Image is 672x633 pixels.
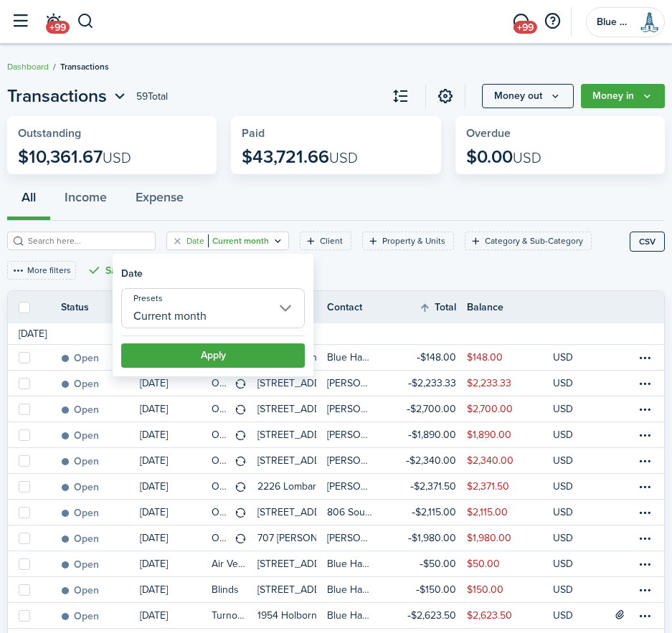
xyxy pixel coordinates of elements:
[212,608,247,623] table-info-title: Turnover/Make-Ready
[140,422,212,447] a: [DATE]
[553,556,573,571] p: USD
[408,427,456,442] table-amount-title: $1,890.00
[406,453,456,468] table-amount-title: $2,340.00
[553,350,573,365] p: USD
[381,525,467,551] a: $1,980.00
[61,422,140,447] a: Open
[140,479,168,494] p: [DATE]
[140,551,212,576] a: [DATE]
[381,500,467,525] a: $2,115.00
[212,479,233,494] table-info-title: Owner distribution
[61,353,99,364] status: Open
[212,396,257,422] a: Owner distribution
[140,500,212,525] a: [DATE]
[466,127,654,140] widget-stats-title: Overdue
[553,530,573,546] p: USD
[50,178,121,220] button: Income
[140,448,212,473] a: [DATE]
[257,530,316,546] p: 707 [PERSON_NAME]
[212,530,233,546] table-info-title: Owner distribution
[327,610,372,622] table-profile-info-text: Blue Harbor Properties
[257,556,316,571] p: [STREET_ADDRESS][PERSON_NAME]
[140,525,212,551] a: [DATE]
[507,4,534,39] a: Messaging
[18,147,131,167] p: $10,361.67
[327,558,372,570] table-profile-info-text: Blue Harbor Properties
[327,474,381,499] a: [PERSON_NAME]-May
[140,401,168,417] p: [DATE]
[186,234,204,247] filter-tag-label: Date
[61,585,99,596] status: Open
[257,551,327,576] a: [STREET_ADDRESS][PERSON_NAME]
[212,371,257,396] a: Owner distribution
[77,9,95,34] button: Search
[140,474,212,499] a: [DATE]
[327,584,372,596] table-profile-info-text: Blue Harbor Properties
[467,350,503,365] table-amount-description: $148.00
[327,404,372,415] table-profile-info-text: [PERSON_NAME]
[300,232,351,250] filter-tag: Open filter
[46,21,70,34] span: +99
[8,326,57,341] td: [DATE]
[7,83,129,109] button: Open menu
[61,404,99,416] status: Open
[467,474,553,499] a: $2,371.50
[61,379,99,390] status: Open
[7,60,49,73] a: Dashboard
[467,551,553,576] a: $50.00
[257,500,327,525] a: [STREET_ADDRESS]
[212,448,257,473] a: Owner distribution
[467,345,553,370] a: $148.00
[140,530,168,546] p: [DATE]
[381,577,467,602] a: $150.00
[7,261,76,280] button: More filters
[540,9,564,34] button: Open resource center
[327,500,381,525] a: 806 South Clinton LLC
[467,427,511,442] table-amount-description: $1,890.00
[212,505,233,520] table-info-title: Owner distribution
[327,429,372,441] table-profile-info-text: [PERSON_NAME]
[140,603,212,628] a: [DATE]
[553,577,592,602] a: USD
[381,603,467,628] a: $2,623.50
[212,427,233,442] table-info-title: Owner distribution
[140,396,212,422] a: [DATE]
[140,608,168,623] p: [DATE]
[61,456,99,467] status: Open
[320,234,343,247] filter-tag-label: Client
[140,577,212,602] a: [DATE]
[61,603,140,628] a: Open
[553,376,573,391] p: USD
[513,147,541,168] span: USD
[553,345,592,370] a: USD
[24,234,151,248] input: Search here...
[467,500,553,525] a: $2,115.00
[466,147,541,167] p: $0.00
[140,371,212,396] a: [DATE]
[257,474,327,499] a: 2226 Lombard
[553,453,573,468] p: USD
[408,530,456,546] table-amount-title: $1,980.00
[553,474,592,499] a: USD
[140,376,168,391] p: [DATE]
[39,4,67,39] a: Notifications
[485,234,583,247] filter-tag-label: Category & Sub-Category
[257,401,316,417] p: [STREET_ADDRESS]
[212,474,257,499] a: Owner distribution
[61,551,140,576] a: Open
[140,505,168,520] p: [DATE]
[121,343,305,368] button: Apply
[103,147,131,168] span: USD
[61,474,140,499] a: Open
[412,505,456,520] table-amount-title: $2,115.00
[61,559,99,571] status: Open
[327,551,381,576] a: Blue Harbor Properties
[381,474,467,499] a: $2,371.50
[467,556,500,571] table-amount-description: $50.00
[61,525,140,551] a: Open
[381,551,467,576] a: $50.00
[121,178,198,220] button: Expense
[7,83,129,109] button: Transactions
[581,84,665,108] button: Money in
